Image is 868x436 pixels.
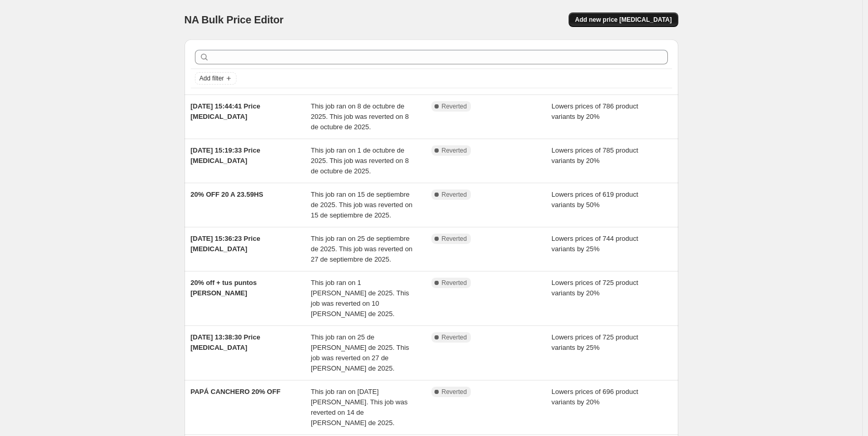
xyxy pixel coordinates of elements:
[311,102,409,131] span: This job ran on 8 de octubre de 2025. This job was reverted on 8 de octubre de 2025.
[191,190,264,198] span: 20% OFF 20 A 23.59HS
[191,388,281,396] span: PAPÁ CANCHERO 20% OFF
[311,235,413,263] span: This job ran on 25 de septiembre de 2025. This job was reverted on 27 de septiembre de 2025.
[551,146,638,165] span: Lowers prices of 785 product variants by 20%
[569,12,678,27] button: Add new price [MEDICAL_DATA]
[311,190,413,219] span: This job ran on 15 de septiembre de 2025. This job was reverted on 15 de septiembre de 2025.
[200,74,224,83] span: Add filter
[311,146,409,175] span: This job ran on 1 de octubre de 2025. This job was reverted on 8 de octubre de 2025.
[551,333,638,351] span: Lowers prices of 725 product variants by 25%
[191,146,260,165] span: [DATE] 15:19:33 Price [MEDICAL_DATA]
[551,235,638,253] span: Lowers prices of 744 product variants by 25%
[442,235,467,243] span: Reverted
[442,190,467,199] span: Reverted
[311,333,409,372] span: This job ran on 25 de [PERSON_NAME] de 2025. This job was reverted on 27 de [PERSON_NAME] de 2025.
[442,146,467,155] span: Reverted
[551,190,638,209] span: Lowers prices of 619 product variants by 50%
[311,388,407,427] span: This job ran on [DATE][PERSON_NAME]. This job was reverted on 14 de [PERSON_NAME] de 2025.
[191,235,260,253] span: [DATE] 15:36:23 Price [MEDICAL_DATA]
[551,279,638,297] span: Lowers prices of 725 product variants by 20%
[575,16,672,24] span: Add new price [MEDICAL_DATA]
[195,72,236,85] button: Add filter
[191,102,260,120] span: [DATE] 15:44:41 Price [MEDICAL_DATA]
[442,333,467,342] span: Reverted
[442,279,467,287] span: Reverted
[551,102,638,120] span: Lowers prices of 786 product variants by 20%
[551,388,638,406] span: Lowers prices of 696 product variants by 20%
[311,279,409,318] span: This job ran on 1 [PERSON_NAME] de 2025. This job was reverted on 10 [PERSON_NAME] de 2025.
[185,14,284,25] span: NA Bulk Price Editor
[442,388,467,396] span: Reverted
[191,333,260,351] span: [DATE] 13:38:30 Price [MEDICAL_DATA]
[191,279,257,297] span: 20% off + tus puntos [PERSON_NAME]
[442,102,467,111] span: Reverted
